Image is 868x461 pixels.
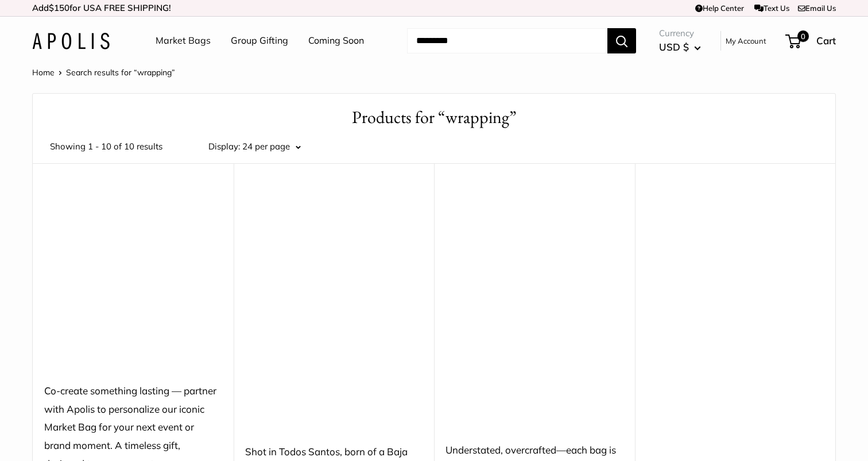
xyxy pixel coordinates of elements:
span: USD $ [659,41,689,53]
label: Display: [208,139,240,155]
a: Home [32,67,55,78]
span: 0 [797,30,809,42]
button: USD $ [659,38,701,56]
a: Help Center [695,3,744,13]
a: Text Us [754,3,789,13]
input: Search... [407,28,607,53]
span: Search results for “wrapping” [66,67,175,78]
a: My Account [726,34,766,48]
a: Group Gifting [231,32,288,49]
a: Market Bags [156,32,211,49]
span: Showing 1 - 10 of 10 results [50,139,162,155]
span: Currency [659,25,701,41]
a: 0 Cart [786,32,836,50]
h1: Products for “wrapping” [50,105,818,130]
span: 24 per page [242,141,290,152]
span: Cart [816,34,836,47]
img: Apolis [32,33,110,49]
a: Email Us [798,3,836,13]
span: $150 [49,2,69,13]
nav: Breadcrumb [32,65,175,80]
a: Coming Soon [308,32,364,49]
button: Search [607,28,636,53]
button: 24 per page [242,139,301,155]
